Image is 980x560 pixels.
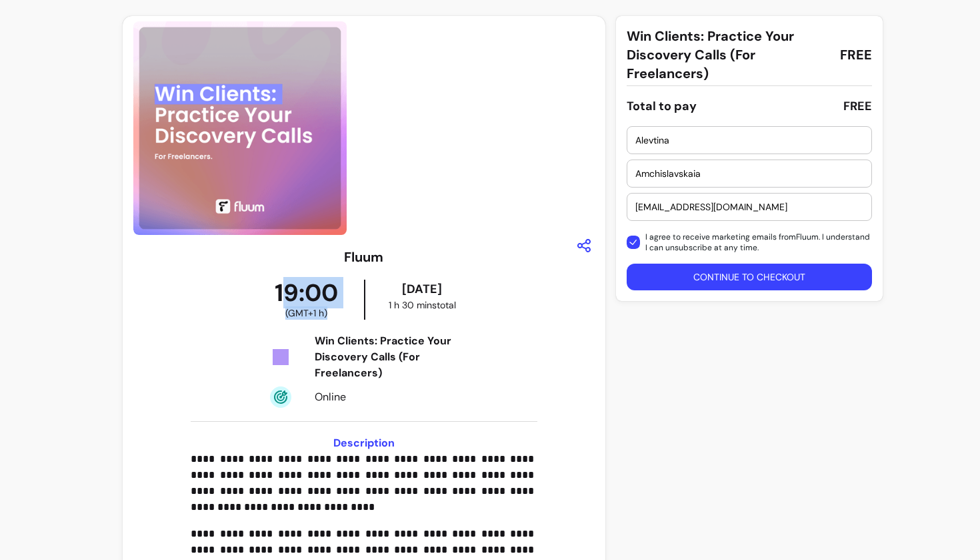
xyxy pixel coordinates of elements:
[627,264,872,290] button: Continue to checkout
[285,306,327,320] span: ( GMT+1 h )
[635,167,863,180] input: Enter your last name
[840,45,872,64] span: FREE
[344,248,383,266] h3: Fluum
[627,27,829,83] span: Win Clients: Practice Your Discovery Calls (For Freelancers)
[315,389,476,405] div: Online
[315,333,476,381] div: Win Clients: Practice Your Discovery Calls (For Freelancers)
[368,298,477,312] div: 1 h 30 mins total
[270,346,291,368] img: Tickets Icon
[843,97,872,115] div: FREE
[249,280,364,320] div: 19:00
[368,280,477,298] div: [DATE]
[133,21,347,235] img: https://d3pz9znudhj10h.cloudfront.net/6b4800c8-782e-40fe-bcb3-134e214750a1
[635,133,863,147] input: Enter your first name
[627,97,697,115] div: Total to pay
[635,200,863,214] input: Enter your email address
[191,435,537,451] h3: Description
